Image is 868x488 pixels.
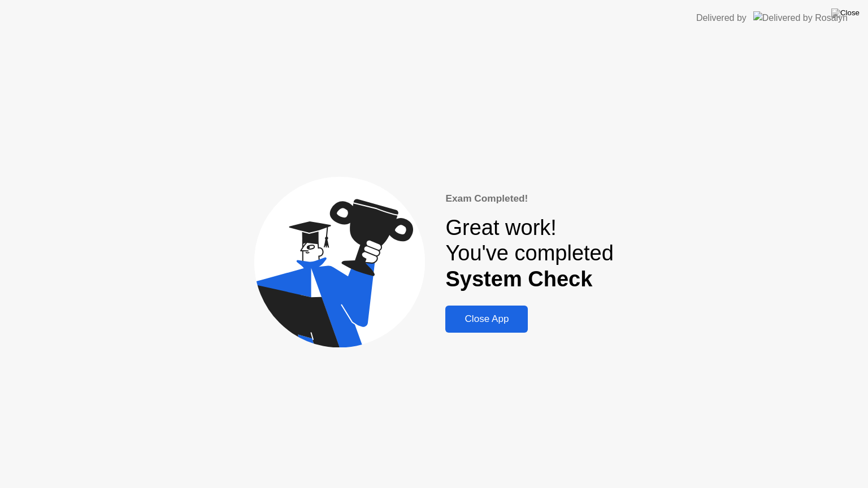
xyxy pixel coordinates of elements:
[445,267,592,291] b: System Check
[445,215,613,293] div: Great work! You've completed
[445,306,528,333] button: Close App
[449,313,524,325] div: Close App
[696,11,747,25] div: Delivered by
[445,191,613,206] div: Exam Completed!
[753,11,848,24] img: Delivered by Rosalyn
[831,8,860,18] img: Close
